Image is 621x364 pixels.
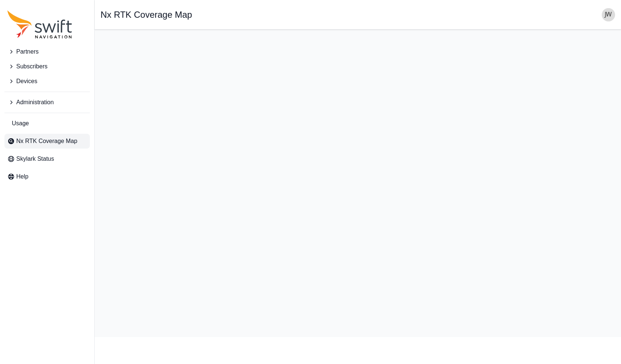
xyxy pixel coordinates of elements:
button: Partners [4,44,90,59]
span: Nx RTK Coverage Map [16,137,77,146]
h1: Nx RTK Coverage Map [101,10,192,19]
button: Subscribers [4,59,90,74]
span: Administration [16,98,54,107]
img: user photo [602,8,615,21]
a: Skylark Status [4,152,90,166]
span: Devices [16,77,37,86]
button: Devices [4,74,90,89]
button: Administration [4,95,90,110]
span: Skylark Status [16,154,54,163]
a: Nx RTK Coverage Map [4,134,90,149]
span: Usage [12,119,29,128]
span: Help [16,172,28,181]
a: Help [4,169,90,184]
iframe: RTK Map [101,35,615,331]
a: Usage [4,116,90,131]
span: Subscribers [16,62,47,71]
span: Partners [16,47,38,56]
